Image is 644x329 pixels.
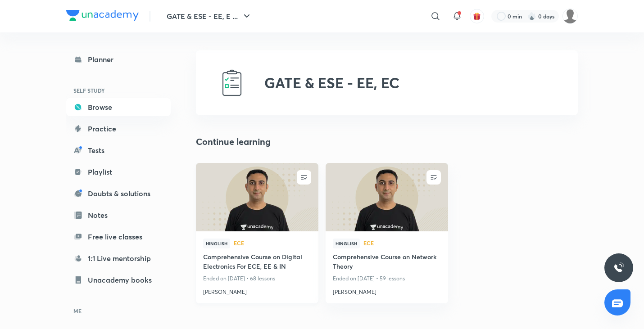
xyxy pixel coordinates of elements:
span: Hinglish [333,239,360,248]
a: new-thumbnail [196,163,318,231]
a: Company Logo [66,10,139,23]
h2: Continue learning [196,135,271,149]
a: [PERSON_NAME] [203,284,311,296]
span: Hinglish [203,239,230,248]
img: streak [527,12,536,21]
button: avatar [470,9,484,23]
h6: SELF STUDY [66,83,171,98]
span: ECE [363,240,441,246]
a: new-thumbnail [326,163,448,231]
a: Tests [66,141,171,159]
img: Company Logo [66,10,139,21]
a: 1:1 Live mentorship [66,249,171,267]
img: ttu [613,262,624,273]
a: Comprehensive Course on Digital Electronics For ECE, EE & IN [203,252,311,273]
a: Browse [66,98,171,116]
a: ECE [234,240,311,247]
img: avatar [473,12,481,20]
img: Tarun Kumar [562,9,578,24]
h6: ME [66,303,171,319]
a: Doubts & solutions [66,185,171,203]
img: new-thumbnail [324,162,449,232]
a: Unacademy books [66,271,171,289]
a: Practice [66,120,171,138]
p: Ended on [DATE] • 68 lessons [203,273,311,284]
a: Playlist [66,163,171,181]
a: Comprehensive Course on Network Theory [333,252,441,273]
a: [PERSON_NAME] [333,284,441,296]
a: Planner [66,50,171,68]
img: new-thumbnail [195,162,319,232]
button: GATE & ESE - EE, E ... [161,7,258,25]
a: ECE [363,240,441,247]
span: ECE [234,240,311,246]
a: Notes [66,206,171,224]
p: Ended on [DATE] • 59 lessons [333,273,441,284]
img: GATE & ESE - EE, EC [218,68,246,97]
h2: GATE & ESE - EE, EC [264,74,399,91]
a: Free live classes [66,228,171,246]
